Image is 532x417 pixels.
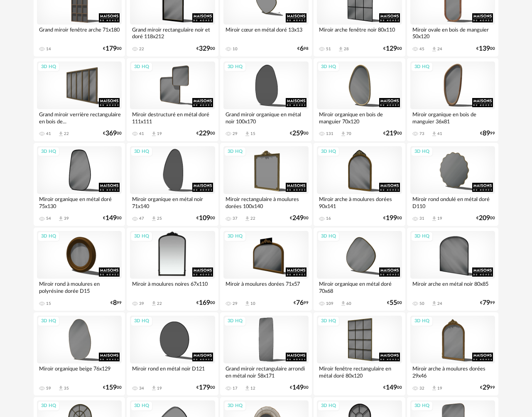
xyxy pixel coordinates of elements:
div: Miroir fenêtre rectangulaire en métal doré 80x120 [317,363,402,380]
div: 22 [64,131,69,136]
div: 29 [233,131,238,136]
div: 131 [326,131,333,136]
div: 12 [250,386,255,391]
div: 3D HQ [317,231,340,242]
div: 45 [419,47,424,52]
span: 209 [479,216,490,221]
div: € 00 [476,46,495,52]
span: Download icon [431,385,437,391]
div: € 00 [196,385,215,390]
div: € 98 [297,46,309,52]
div: 19 [437,216,442,221]
div: Grand miroir organique en métal noir 100x170 [223,109,309,126]
span: 79 [483,300,490,306]
span: Download icon [431,300,437,307]
div: € 00 [387,300,402,306]
div: Miroir arche à moulures dorées 29x46 [410,363,495,380]
div: 47 [139,216,144,221]
div: 14 [46,47,51,52]
span: 149 [292,385,304,390]
span: Download icon [431,131,437,137]
a: 3D HQ Miroir destructuré en métal doré 111x111 41 Download icon 19 €22900 [127,58,218,141]
div: 3D HQ [411,316,433,326]
span: 199 [386,216,397,221]
div: Grand miroir verrière rectangulaire en bois de... [37,109,122,126]
span: Download icon [58,131,64,137]
span: 139 [479,46,490,52]
span: 179 [105,46,117,52]
span: Download icon [151,131,157,137]
div: 3D HQ [37,401,60,411]
div: Miroir rond en métal noir D121 [130,363,215,380]
span: 6 [300,46,304,52]
div: € 00 [196,216,215,221]
div: 41 [437,131,442,136]
div: Miroir organique en métal doré 75x130 [37,194,122,211]
div: 22 [139,47,144,52]
div: Miroir arche fenêtre noir 80x110 [317,25,402,41]
div: 41 [46,131,51,136]
div: 10 [250,301,255,306]
a: 3D HQ Miroir organique en métal noir 71x140 47 Download icon 25 €10900 [127,143,218,226]
div: 60 [346,301,351,306]
div: Miroir organique en métal doré 70x68 [317,279,402,295]
div: 3D HQ [130,231,153,242]
div: Miroir organique en métal noir 71x140 [130,194,215,211]
div: € 00 [383,385,402,390]
span: 55 [390,300,397,306]
a: 3D HQ Miroir fenêtre rectangulaire en métal doré 80x120 €14900 [314,312,405,395]
div: 34 [139,386,144,391]
div: Miroir organique beige 76x129 [37,363,122,380]
div: Miroir arche à moulures dorées 90x141 [317,194,402,211]
span: 249 [292,216,304,221]
div: 3D HQ [37,147,60,157]
div: Miroir arche en métal noir 80x85 [410,279,495,295]
div: 3D HQ [130,316,153,326]
div: 70 [346,131,351,136]
div: 54 [46,216,51,221]
div: € 00 [103,216,122,221]
a: 3D HQ Miroir rond à moulures en polyrésine dorée D15 15 €899 [34,228,125,311]
div: Miroir à moulures noires 67x110 [130,279,215,295]
div: 22 [157,301,162,306]
span: Download icon [431,216,437,222]
a: 3D HQ Miroir organique en bois de manguier 70x120 131 Download icon 70 €21900 [314,58,405,141]
span: Download icon [151,385,157,391]
span: 159 [105,385,117,390]
div: 28 [344,47,349,52]
a: 3D HQ Miroir arche à moulures dorées 90x141 16 €19900 [314,143,405,226]
div: 17 [233,386,238,391]
a: 3D HQ Miroir arche à moulures dorées 29x46 32 Download icon 19 €2999 [407,312,499,395]
div: € 00 [290,131,309,136]
div: Miroir organique en bois de manguier 36x81 [410,109,495,126]
div: Miroir rectangulaire à moulures dorées 100x140 [223,194,309,211]
div: 3D HQ [411,401,433,411]
span: 229 [199,131,210,136]
span: Download icon [340,131,346,137]
span: 149 [105,216,117,221]
div: 3D HQ [224,231,246,242]
span: 219 [386,131,397,136]
div: 3D HQ [224,147,246,157]
div: 16 [326,216,331,221]
div: 3D HQ [224,401,246,411]
span: 369 [105,131,117,136]
div: 59 [46,386,51,391]
a: 3D HQ Miroir rond ondulé en métal doré D110 31 Download icon 19 €20900 [407,143,499,226]
div: 19 [437,386,442,391]
a: 3D HQ Miroir organique beige 76x129 59 Download icon 35 €15900 [34,312,125,395]
div: € 00 [383,131,402,136]
span: Download icon [431,46,437,52]
span: Download icon [151,300,157,307]
div: 3D HQ [37,316,60,326]
div: Grand miroir rectangulaire noir et doré 118x212 [130,25,215,41]
div: 24 [437,301,442,306]
div: € 00 [196,46,215,52]
div: € 00 [103,46,122,52]
div: Grand miroir fenêtre arche 71x180 [37,25,122,41]
div: 3D HQ [130,62,153,72]
div: Miroir rond à moulures en polyrésine dorée D15 [37,279,122,295]
div: 3D HQ [130,147,153,157]
div: € 00 [383,46,402,52]
span: Download icon [151,216,157,222]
